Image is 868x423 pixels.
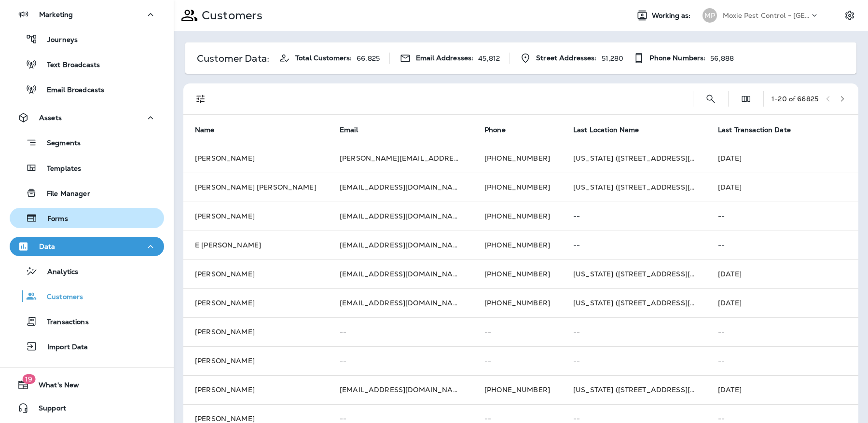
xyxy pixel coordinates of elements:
[10,336,164,356] button: Import Data
[701,89,720,109] button: Search Customers
[478,55,500,62] p: 45,812
[10,398,164,418] button: Support
[652,12,693,20] span: Working as:
[38,268,78,277] p: Analytics
[473,288,562,317] td: [PHONE_NUMBER]
[573,328,695,336] p: --
[340,357,461,365] p: --
[38,215,68,224] p: Forms
[573,183,750,191] span: [US_STATE] ([STREET_ADDRESS][PERSON_NAME])
[573,125,652,134] span: Last Location Name
[328,173,473,202] td: [EMAIL_ADDRESS][DOMAIN_NAME]
[573,154,750,163] span: [US_STATE] ([STREET_ADDRESS][PERSON_NAME])
[718,126,791,134] span: Last Transaction Date
[473,231,562,259] td: [PHONE_NUMBER]
[37,139,81,149] p: Segments
[416,54,473,62] span: Email Addresses:
[191,89,210,109] button: Filters
[37,164,81,174] p: Templates
[484,126,506,134] span: Phone
[328,144,473,173] td: [PERSON_NAME][EMAIL_ADDRESS][PERSON_NAME][DOMAIN_NAME]
[22,374,35,384] span: 19
[473,144,562,173] td: [PHONE_NUMBER]
[39,11,73,18] p: Marketing
[723,12,810,19] p: Moxie Pest Control - [GEOGRAPHIC_DATA]
[328,375,473,404] td: [EMAIL_ADDRESS][DOMAIN_NAME]
[706,288,858,317] td: [DATE]
[37,61,100,70] p: Text Broadcasts
[10,311,164,331] button: Transactions
[706,173,858,202] td: [DATE]
[295,54,352,62] span: Total Customers:
[10,261,164,281] button: Analytics
[183,231,328,259] td: E [PERSON_NAME]
[183,173,328,202] td: [PERSON_NAME] [PERSON_NAME]
[841,7,858,24] button: Settings
[357,55,380,62] p: 66,825
[37,293,83,302] p: Customers
[473,259,562,288] td: [PHONE_NUMBER]
[484,328,550,336] p: --
[10,29,164,49] button: Journeys
[473,173,562,202] td: [PHONE_NUMBER]
[10,237,164,256] button: Data
[573,126,639,134] span: Last Location Name
[183,317,328,346] td: [PERSON_NAME]
[573,415,695,423] p: --
[536,54,596,62] span: Street Addresses:
[328,231,473,259] td: [EMAIL_ADDRESS][DOMAIN_NAME]
[195,125,227,134] span: Name
[573,299,750,307] span: [US_STATE] ([STREET_ADDRESS][PERSON_NAME])
[195,126,215,134] span: Name
[10,375,164,395] button: 19What's New
[38,343,88,352] p: Import Data
[183,346,328,375] td: [PERSON_NAME]
[340,126,358,134] span: Email
[340,125,371,134] span: Email
[39,114,62,122] p: Assets
[772,95,818,103] div: 1 - 20 of 66825
[183,202,328,231] td: [PERSON_NAME]
[37,86,104,95] p: Email Broadcasts
[328,288,473,317] td: [EMAIL_ADDRESS][DOMAIN_NAME]
[484,357,550,365] p: --
[328,259,473,288] td: [EMAIL_ADDRESS][DOMAIN_NAME]
[718,328,847,336] p: --
[718,357,847,365] p: --
[484,125,518,134] span: Phone
[573,212,695,220] p: --
[573,357,695,365] p: --
[10,54,164,74] button: Text Broadcasts
[328,202,473,231] td: [EMAIL_ADDRESS][DOMAIN_NAME]
[473,375,562,404] td: [PHONE_NUMBER]
[10,158,164,178] button: Templates
[197,55,269,62] p: Customer Data:
[718,125,803,134] span: Last Transaction Date
[183,259,328,288] td: [PERSON_NAME]
[183,375,328,404] td: [PERSON_NAME]
[573,270,750,278] span: [US_STATE] ([STREET_ADDRESS][PERSON_NAME])
[183,288,328,317] td: [PERSON_NAME]
[484,415,550,423] p: --
[10,79,164,99] button: Email Broadcasts
[10,5,164,24] button: Marketing
[649,54,705,62] span: Phone Numbers:
[10,208,164,228] button: Forms
[37,318,89,327] p: Transactions
[706,375,858,404] td: [DATE]
[718,241,847,249] p: --
[10,132,164,153] button: Segments
[340,415,461,423] p: --
[573,241,695,249] p: --
[10,286,164,306] button: Customers
[710,55,734,62] p: 56,888
[718,415,847,423] p: --
[198,8,262,23] p: Customers
[573,385,750,394] span: [US_STATE] ([STREET_ADDRESS][PERSON_NAME])
[473,202,562,231] td: [PHONE_NUMBER]
[10,183,164,203] button: File Manager
[10,108,164,127] button: Assets
[602,55,624,62] p: 51,280
[38,36,78,45] p: Journeys
[706,144,858,173] td: [DATE]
